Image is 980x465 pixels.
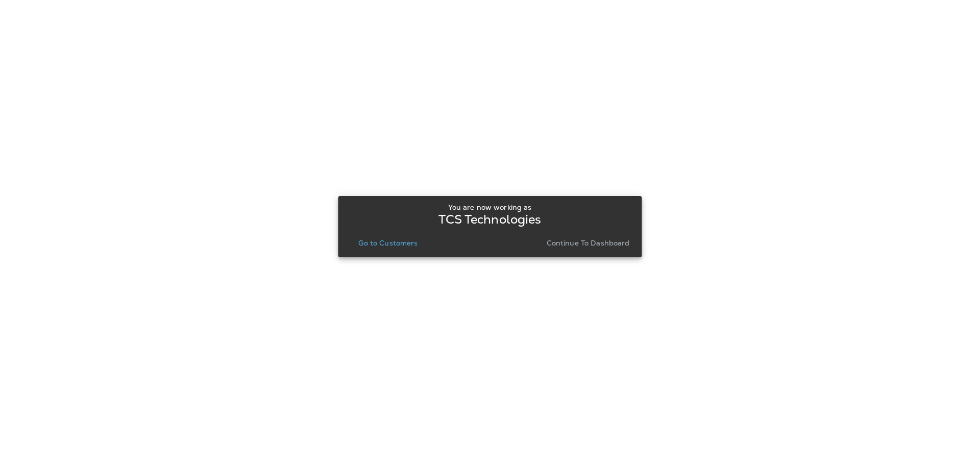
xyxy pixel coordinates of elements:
button: Continue to Dashboard [543,236,634,250]
p: You are now working as [448,203,531,211]
p: TCS Technologies [438,215,541,224]
p: Continue to Dashboard [547,239,630,247]
p: Go to Customers [358,239,418,247]
button: Go to Customers [354,236,422,250]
